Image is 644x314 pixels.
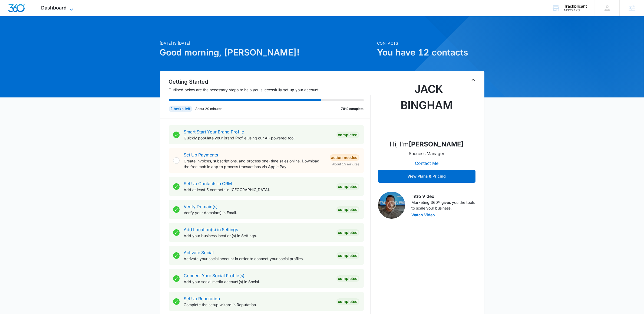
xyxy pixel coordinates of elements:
[14,14,60,18] div: Domain: [DOMAIN_NAME]
[169,106,192,112] div: 2 tasks left
[160,40,374,46] p: [DATE] is [DATE]
[336,183,359,190] div: Completed
[409,140,464,148] strong: [PERSON_NAME]
[169,87,371,93] p: Outlined below are the necessary steps to help you successfully set up your account.
[15,31,19,36] img: tab_domain_overview_orange.svg
[184,210,332,215] p: Verify your domain(s) in Email.
[336,298,359,305] div: Completed
[21,32,48,35] div: Domain Overview
[196,106,223,111] p: About 20 minutes
[184,135,332,141] p: Quickly populate your Brand Profile using our AI-powered tool.
[336,275,359,282] div: Completed
[184,187,332,192] p: Add at least 5 contacts in [GEOGRAPHIC_DATA].
[41,5,67,11] span: Dashboard
[184,233,332,238] p: Add your business location(s) in Settings.
[160,46,374,59] h1: Good morning, [PERSON_NAME]!
[378,170,475,183] button: View Plans & Pricing
[169,78,371,86] h2: Getting Started
[412,193,475,199] h3: Intro Video
[184,227,238,232] a: Add Location(s) in Settings
[9,9,13,13] img: logo_orange.svg
[400,81,454,135] img: Jack Bingham
[377,46,484,59] h1: You have 12 contacts
[15,9,27,13] div: v 4.0.25
[184,204,218,209] a: Verify Domain(s)
[60,32,91,35] div: Keywords by Traffic
[184,181,232,186] a: Set Up Contacts in CRM
[9,14,13,18] img: website_grey.svg
[412,199,475,211] p: Marketing 360® gives you the tools to scale your business.
[184,279,332,284] p: Add your social media account(s) in Social.
[341,106,364,111] p: 78% complete
[184,273,245,278] a: Connect Your Social Profile(s)
[54,31,58,36] img: tab_keywords_by_traffic_grey.svg
[412,213,435,217] button: Watch Video
[390,139,464,149] p: Hi, I'm
[184,129,244,135] a: Smart Start Your Brand Profile
[564,8,587,12] div: account id
[377,40,484,46] p: Contacts
[409,157,444,170] button: Contact Me
[470,77,477,83] button: Toggle Collapse
[330,154,359,161] div: Action Needed
[409,150,445,157] p: Success Manager
[184,302,332,308] p: Complete the setup wizard in Reputation.
[184,158,325,169] p: Create invoices, subscriptions, and process one-time sales online. Download the free mobile app t...
[336,132,359,138] div: Completed
[184,256,332,261] p: Activate your social account in order to connect your social profiles.
[332,162,359,167] span: About 15 minutes
[184,296,220,301] a: Set Up Reputation
[184,250,214,255] a: Activate Social
[378,192,405,219] img: Intro Video
[336,229,359,236] div: Completed
[564,4,587,8] div: account name
[184,152,218,158] a: Set Up Payments
[336,206,359,213] div: Completed
[336,252,359,259] div: Completed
